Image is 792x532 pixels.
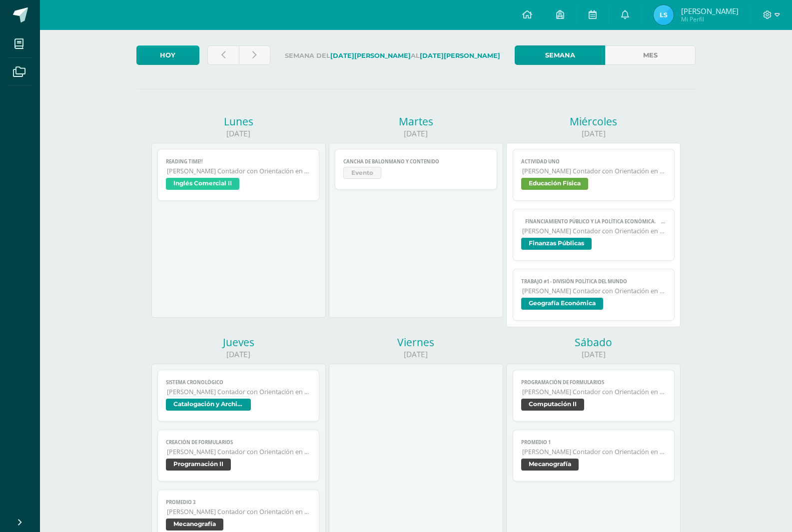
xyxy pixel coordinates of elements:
[157,370,320,422] a: Sistema Cronológico[PERSON_NAME] Contador con Orientación en ComputaciónCatalogación y Archivo
[278,45,507,66] label: Semana del al
[167,448,311,456] span: [PERSON_NAME] Contador con Orientación en Computación
[329,349,503,360] div: [DATE]
[513,209,675,261] a:  Financiamiento Público y la Política Económica.  Tesorería Nacional.[PERSON_NAME] Contador con...
[654,5,674,25] img: 8809868601ad6c95fdc6c2e15b04207a.png
[513,269,675,321] a: TRABAJO #1 - DIVISIÓN POLÍTICA DEL MUNDO[PERSON_NAME] Contador con Orientación en ComputaciónGeog...
[681,6,739,16] span: [PERSON_NAME]
[522,227,667,235] span: [PERSON_NAME] Contador con Orientación en Computación
[515,45,605,65] a: Semana
[522,448,667,456] span: [PERSON_NAME] Contador con Orientación en Computación
[157,430,320,482] a: Creación de formularios[PERSON_NAME] Contador con Orientación en ComputaciónProgramación II
[420,52,500,59] strong: [DATE][PERSON_NAME]
[513,370,675,422] a: Programación de formularios[PERSON_NAME] Contador con Orientación en ComputaciónComputación II
[522,388,667,396] span: [PERSON_NAME] Contador con Orientación en Computación
[521,459,579,471] span: Mecanografía
[151,114,326,128] div: Lunes
[157,149,320,201] a: READING TIME!![PERSON_NAME] Contador con Orientación en ComputaciónInglés Comercial II
[330,52,411,59] strong: [DATE][PERSON_NAME]
[335,149,497,190] a: Cancha de Balonmano y ContenidoEvento
[166,459,231,471] span: Programación II
[513,149,675,201] a: Actividad Uno[PERSON_NAME] Contador con Orientación en ComputaciónEducación Física
[151,349,326,360] div: [DATE]
[522,287,667,295] span: [PERSON_NAME] Contador con Orientación en Computación
[329,335,503,349] div: Viernes
[151,335,326,349] div: Jueves
[329,128,503,139] div: [DATE]
[166,499,311,506] span: Promedio 3
[343,158,489,165] span: Cancha de Balonmano y Contenido
[681,15,739,23] span: Mi Perfil
[166,158,311,165] span: READING TIME!!
[521,278,667,285] span: TRABAJO #1 - DIVISIÓN POLÍTICA DEL MUNDO
[521,399,584,411] span: Computación II
[506,335,681,349] div: Sábado
[506,128,681,139] div: [DATE]
[521,379,667,386] span: Programación de formularios
[167,508,311,516] span: [PERSON_NAME] Contador con Orientación en Computación
[605,45,696,65] a: Mes
[166,519,223,531] span: Mecanografía
[166,379,311,386] span: Sistema Cronológico
[521,158,667,165] span: Actividad Uno
[521,439,667,446] span: Promedio 1
[521,238,592,250] span: Finanzas Públicas
[521,298,603,310] span: Geografía Económica
[166,399,251,411] span: Catalogación y Archivo
[167,388,311,396] span: [PERSON_NAME] Contador con Orientación en Computación
[166,178,239,190] span: Inglés Comercial II
[136,45,199,65] a: Hoy
[513,430,675,482] a: Promedio 1[PERSON_NAME] Contador con Orientación en ComputaciónMecanografía
[506,114,681,128] div: Miércoles
[522,167,667,175] span: [PERSON_NAME] Contador con Orientación en Computación
[521,218,667,225] span:  Financiamiento Público y la Política Económica.  Tesorería Nacional.
[166,439,311,446] span: Creación de formularios
[151,128,326,139] div: [DATE]
[521,178,588,190] span: Educación Física
[167,167,311,175] span: [PERSON_NAME] Contador con Orientación en Computación
[343,167,381,179] span: Evento
[329,114,503,128] div: Martes
[506,349,681,360] div: [DATE]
